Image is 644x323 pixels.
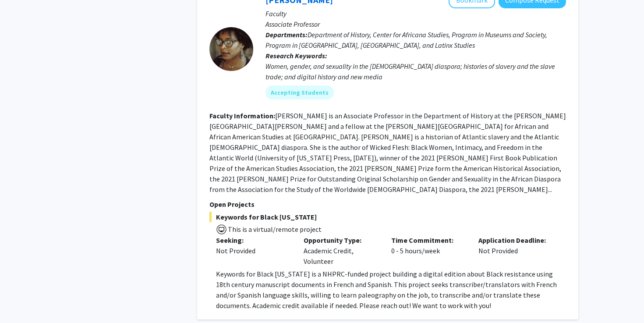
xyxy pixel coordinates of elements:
[209,111,275,120] b: Faculty Information:
[265,30,308,39] b: Departments:
[7,284,37,316] iframe: Chat
[227,225,322,234] span: This is a virtual/remote project
[216,245,290,256] div: Not Provided
[385,235,472,266] div: 0 - 5 hours/week
[216,235,290,245] p: Seeking:
[478,235,553,245] p: Application Deadline:
[297,235,385,266] div: Academic Credit, Volunteer
[265,30,547,50] span: Department of History, Center for Africana Studies, Program in Museums and Society, Program in [G...
[265,61,566,82] div: Women, gender, and sexuality in the [DEMOGRAPHIC_DATA] diaspora; histories of slavery and the sla...
[265,19,566,29] p: Associate Professor
[265,51,327,60] b: Research Keywords:
[209,212,566,222] span: Keywords for Black [US_STATE]
[265,85,334,99] mat-chip: Accepting Students
[209,111,566,194] fg-read-more: [PERSON_NAME] is an Associate Professor in the Department of History at the [PERSON_NAME][GEOGRAP...
[391,235,466,245] p: Time Commitment:
[216,269,566,311] p: Keywords for Black [US_STATE] is a NHPRC-funded project building a digital edition about Black re...
[209,199,566,209] p: Open Projects
[265,8,566,19] p: Faculty
[304,235,378,245] p: Opportunity Type:
[472,235,559,266] div: Not Provided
